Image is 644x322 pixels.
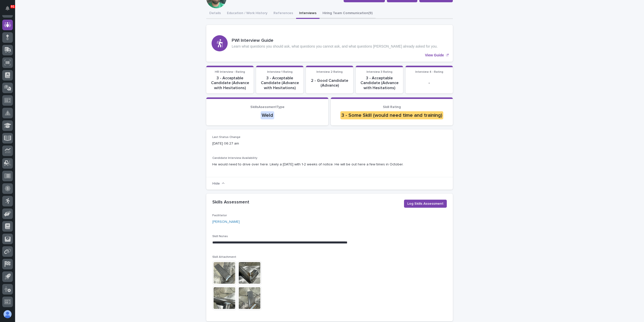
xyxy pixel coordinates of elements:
[367,70,392,74] span: Interview 3 Rating
[212,182,225,185] button: Hide
[316,70,343,74] span: Interview 2 Rating
[2,309,13,319] button: users-avatar
[212,136,240,139] span: Last Status Change
[407,201,444,206] span: Log Skills Assessment
[209,76,251,90] p: 3 - Acceptable Candidate (Advance with Hesitations)
[267,70,293,74] span: Interview 1 Rating
[359,76,400,90] p: 3 - Acceptable Candidate (Advance with Hesitations)
[309,78,350,88] p: 2 - Good Candidate (Advance)
[11,5,14,8] p: 91
[224,8,270,19] button: Education / Work History
[212,141,287,146] p: [DATE] 06:27 am
[212,162,447,167] p: He would need to drive over here. Likely a [DATE] with 1-2 weeks of notice. He will be out here a...
[319,8,376,19] button: Hiring Team Communication (9)
[270,8,296,19] button: References
[212,256,236,259] span: Skill Attachment
[212,214,227,217] span: Facilitator
[212,219,240,225] a: [PERSON_NAME]
[383,105,401,109] span: Skill Rating
[409,81,450,85] p: -
[415,70,443,74] span: Interview 4 - Rating
[261,111,274,119] div: Weld
[232,38,438,44] h3: PWI Interview Guide
[212,157,257,160] span: Candidate Interview Availability
[2,3,13,14] button: Notifications
[215,70,245,74] span: HR Interview - Rating
[206,25,453,62] a: View Guide
[296,8,319,19] button: Interviews
[425,53,444,57] p: View Guide
[340,111,443,119] div: 3 - Some Skill (would need time and training)
[6,6,13,14] div: Notifications91
[206,8,224,19] button: Details
[250,105,285,109] span: SkillsAsessmentType
[259,76,300,90] p: 3 - Acceptable Candidate (Advance with Hesitations)
[232,44,438,49] p: Learn what questions you should ask, what questions you cannot ask, and what questions [PERSON_NA...
[212,235,228,238] span: Skill Notes
[212,200,249,205] h2: Skills Assessment
[404,200,447,208] button: Log Skills Assessment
